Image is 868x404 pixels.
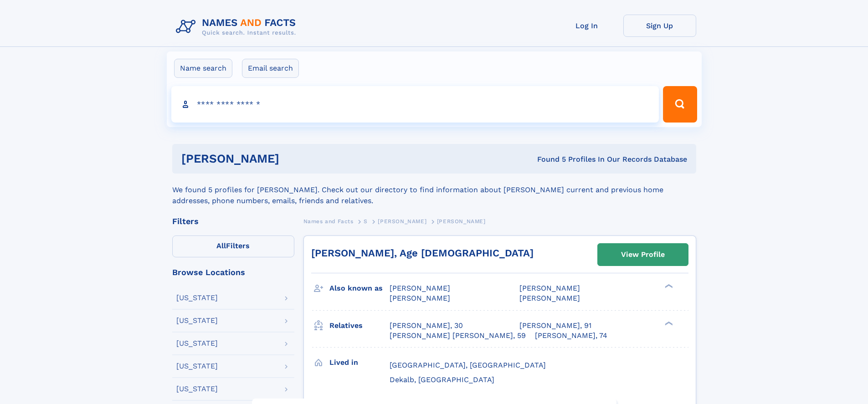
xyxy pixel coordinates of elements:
[390,331,526,341] a: [PERSON_NAME] [PERSON_NAME], 59
[174,59,232,78] label: Name search
[303,215,354,227] a: Names and Facts
[176,294,218,302] div: [US_STATE]
[176,340,218,347] div: [US_STATE]
[623,15,696,37] a: Sign Up
[181,153,408,164] h1: [PERSON_NAME]
[176,385,218,393] div: [US_STATE]
[172,217,294,225] div: Filters
[519,321,591,331] a: [PERSON_NAME], 91
[172,235,294,257] label: Filters
[176,363,218,370] div: [US_STATE]
[519,284,580,292] span: [PERSON_NAME]
[408,154,687,164] div: Found 5 Profiles In Our Records Database
[242,59,299,78] label: Email search
[176,317,218,324] div: [US_STATE]
[171,86,659,123] input: search input
[172,268,294,276] div: Browse Locations
[535,331,607,341] a: [PERSON_NAME], 74
[390,361,546,369] span: [GEOGRAPHIC_DATA], [GEOGRAPHIC_DATA]
[519,294,580,302] span: [PERSON_NAME]
[329,355,390,370] h3: Lived in
[390,375,494,384] span: Dekalb, [GEOGRAPHIC_DATA]
[663,86,697,123] button: Search Button
[437,218,486,225] span: [PERSON_NAME]
[311,247,534,259] a: [PERSON_NAME], Age [DEMOGRAPHIC_DATA]
[378,218,426,225] span: [PERSON_NAME]
[663,283,673,289] div: ❯
[390,321,463,331] a: [PERSON_NAME], 30
[364,218,368,225] span: S
[364,215,368,227] a: S
[621,244,665,265] div: View Profile
[329,318,390,333] h3: Relatives
[663,320,673,326] div: ❯
[598,244,688,266] a: View Profile
[172,174,696,206] div: We found 5 profiles for [PERSON_NAME]. Check out our directory to find information about [PERSON_...
[390,294,450,302] span: [PERSON_NAME]
[390,284,450,292] span: [PERSON_NAME]
[378,215,426,227] a: [PERSON_NAME]
[172,15,303,39] img: Logo Names and Facts
[550,15,623,37] a: Log In
[329,281,390,296] h3: Also known as
[216,241,226,250] span: All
